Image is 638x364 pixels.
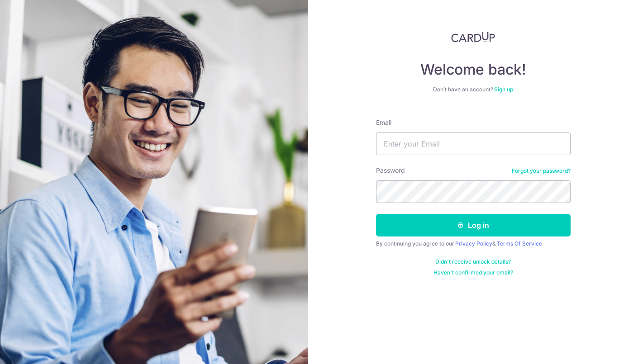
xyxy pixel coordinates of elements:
div: Don’t have an account? [376,86,571,93]
a: Haven't confirmed your email? [433,269,513,276]
input: Enter your Email [376,132,571,155]
a: Privacy Policy [455,240,492,247]
a: Didn't receive unlock details? [435,258,511,265]
a: Forgot your password? [512,167,571,175]
h4: Welcome back! [376,61,571,79]
button: Log in [376,214,571,236]
div: By continuing you agree to our & [376,240,571,247]
a: Terms Of Service [497,240,542,247]
label: Email [376,118,391,127]
label: Password [376,166,405,175]
img: CardUp Logo [451,32,495,43]
a: Sign up [494,86,513,93]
